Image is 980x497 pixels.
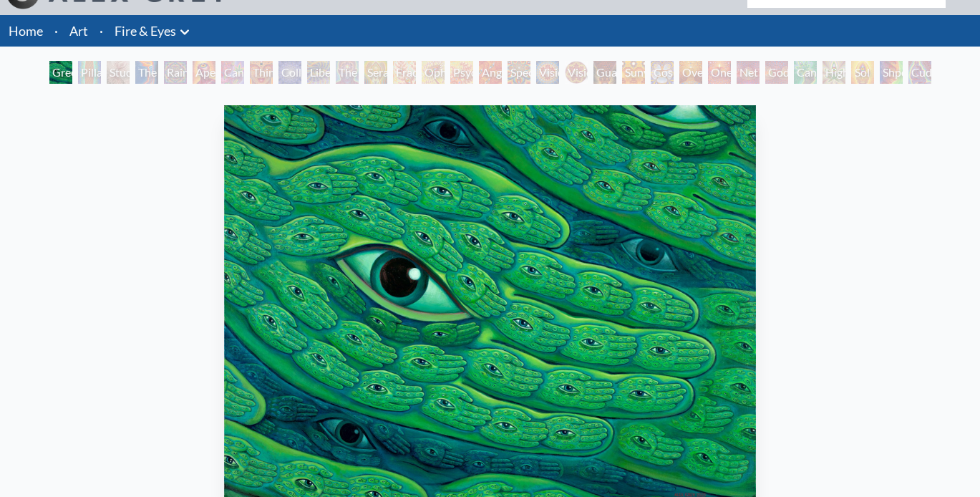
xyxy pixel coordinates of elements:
[364,61,387,84] div: Seraphic Transport Docking on the Third Eye
[250,61,273,84] div: Third Eye Tears of Joy
[69,21,88,41] a: Art
[422,61,445,84] div: Ophanic Eyelash
[336,61,359,84] div: The Seer
[450,61,473,84] div: Psychomicrograph of a Fractal Paisley Cherub Feather Tip
[536,61,559,84] div: Vision Crystal
[708,61,731,84] div: One
[622,61,645,84] div: Sunyata
[479,61,502,84] div: Angel Skin
[679,61,702,84] div: Oversoul
[107,61,130,84] div: Study for the Great Turn
[49,61,72,84] div: Green Hand
[765,61,788,84] div: Godself
[278,61,301,84] div: Collective Vision
[593,61,616,84] div: Guardian of Infinite Vision
[393,61,416,84] div: Fractal Eyes
[794,61,817,84] div: Cannafist
[651,61,674,84] div: Cosmic Elf
[49,15,64,47] li: ·
[115,21,176,41] a: Fire & Eyes
[78,61,101,84] div: Pillar of Awareness
[94,15,109,47] li: ·
[307,61,330,84] div: Liberation Through Seeing
[221,61,244,84] div: Cannabis Sutra
[880,61,903,84] div: Shpongled
[193,61,215,84] div: Aperture
[508,61,530,84] div: Spectral Lotus
[565,61,588,84] div: Vision [PERSON_NAME]
[9,23,43,39] a: Home
[851,61,874,84] div: Sol Invictus
[823,61,845,84] div: Higher Vision
[164,61,187,84] div: Rainbow Eye Ripple
[135,61,158,84] div: The Torch
[908,61,931,84] div: Cuddle
[737,61,760,84] div: Net of Being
